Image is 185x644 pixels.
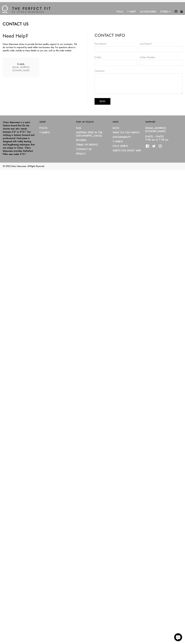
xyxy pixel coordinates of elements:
p: Otero Menswear is a men’s fashion brand that fits the shorter man who stands between 5’4” to 5’10... [3,121,36,156]
a: Polo Shirts [113,145,128,147]
h2: Support [145,121,182,123]
p: [DATE] - [DATE] 9:00 am to 7:00 pm [145,135,178,141]
a: T-Shirt [125,8,138,15]
button: Send [95,98,110,105]
a: PRIVACY [76,152,86,155]
a: FAQ [76,127,81,129]
a: Polos [40,127,48,129]
img: The Perfect Fit - by Otero Menswear - Logo [2,5,50,13]
a: CONTACT US [76,148,92,151]
a: [EMAIL_ADDRESS][DOMAIN_NAME] [145,127,166,133]
h2: Stay in Touch [76,121,109,123]
h4: Need Help? [3,33,80,39]
a: T-Shirts [113,140,123,143]
label: Last Name* [140,42,182,46]
label: Order Number [140,56,182,59]
h2: E-mail [5,63,37,66]
a: Polo [115,8,125,15]
a: SHIPPING (Free in the [GEOGRAPHIC_DATA]) [76,131,102,137]
a: TERMS OF SERVICE [76,143,98,146]
a: T-Shirts [40,131,50,134]
h2: Contact info [95,33,182,38]
p: © 2025, . All Rights Reserved. [3,165,182,168]
a: What Do You Want? [113,131,140,134]
p: Otero Menswear strives to provide the best quality support to our customers. We do our best to re... [3,43,80,52]
label: E-Mail [95,56,137,59]
img: user-account-icon.png [175,10,177,13]
label: Comment [95,69,182,73]
a: Otero [158,8,171,15]
h2: Info [113,121,145,123]
h2: Shop [40,121,72,123]
inbox-online-store-chat: Shopify online store chat [173,633,183,642]
a: Shirts for Short Men [113,149,141,152]
a: Otero Menswear [11,165,26,167]
a: Blog [113,127,119,129]
a: Accessories [138,8,158,15]
img: shopping-bag-icon.png [180,10,183,13]
h2: Contact Us [3,21,182,26]
label: First Name* [95,42,137,46]
strong: Perfect Fit [3,150,33,155]
a: Sustainability [113,136,131,138]
a: [EMAIL_ADDRESS][DOMAIN_NAME] [13,66,29,72]
a: RETURNS [76,139,86,142]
